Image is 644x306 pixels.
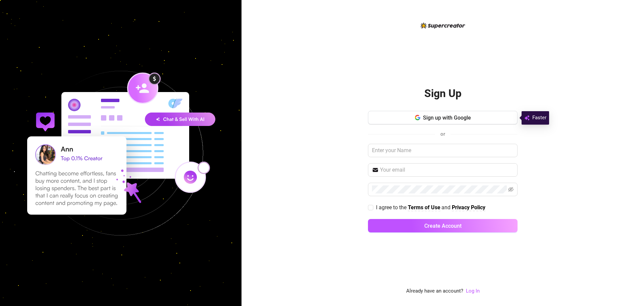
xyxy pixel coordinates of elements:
span: eye-invisible [508,187,514,192]
span: Sign up with Google [423,115,471,121]
input: Your email [380,166,514,174]
a: Privacy Policy [452,204,485,211]
img: signup-background-D0MIrEPF.svg [5,37,237,269]
span: or [440,131,445,137]
span: Already have an account? [406,287,463,295]
a: Log In [466,288,480,294]
strong: Privacy Policy [452,204,485,211]
span: Create Account [424,223,462,229]
img: logo-BBDzfeDw.svg [421,23,465,29]
button: Sign up with Google [368,111,518,124]
strong: Terms of Use [408,204,440,211]
span: and [441,204,452,211]
h2: Sign Up [424,87,462,100]
input: Enter your Name [368,144,518,157]
a: Terms of Use [408,204,440,211]
span: I agree to the [376,204,408,211]
button: Create Account [368,219,518,232]
a: Log In [466,287,480,295]
span: Faster [532,114,546,122]
img: svg%3e [524,114,530,122]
